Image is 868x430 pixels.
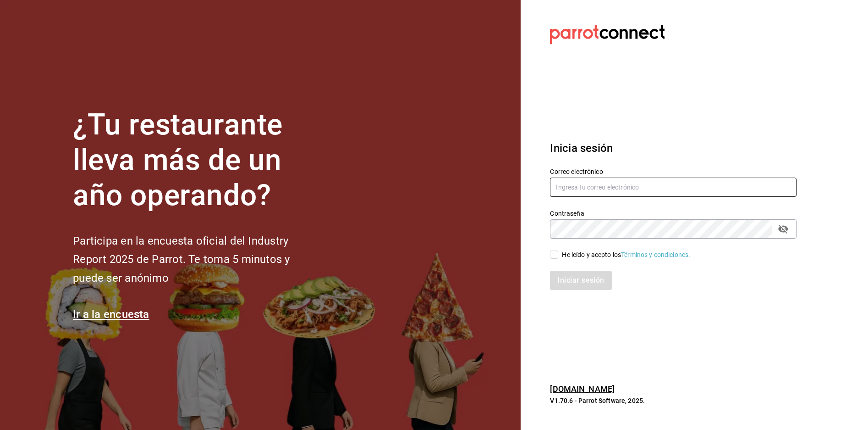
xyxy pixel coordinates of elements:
[550,178,797,197] input: Ingresa tu correo electrónico
[550,168,797,175] label: Correo electrónico
[73,107,320,213] h1: ¿Tu restaurante lleva más de un año operando?
[550,384,615,394] a: [DOMAIN_NAME]
[562,250,690,260] div: He leído y acepto los
[550,140,797,156] h3: Inicia sesión
[73,308,149,321] a: Ir a la encuesta
[550,396,797,405] p: V1.70.6 - Parrot Software, 2025.
[621,251,690,258] a: Términos y condiciones.
[550,210,797,217] label: Contraseña
[775,221,791,237] button: passwordField
[73,232,320,288] h2: Participa en la encuesta oficial del Industry Report 2025 de Parrot. Te toma 5 minutos y puede se...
